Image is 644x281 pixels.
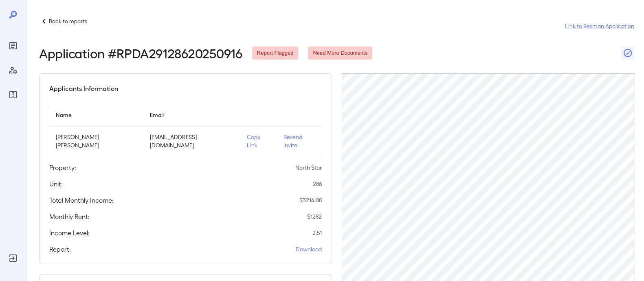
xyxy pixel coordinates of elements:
[307,212,322,221] p: $ 1282
[312,229,322,237] p: 2.51
[7,88,20,101] div: FAQ
[7,252,20,265] div: Log Out
[565,22,634,30] a: Link to Resman Application
[49,212,90,221] h5: Monthly Rent:
[49,244,71,254] h5: Report:
[49,103,322,156] table: simple table
[49,179,63,189] h5: Unit:
[295,164,322,172] p: North Star
[296,245,322,253] a: Download
[308,49,372,57] span: Need More Documents
[39,46,242,60] h2: Application # RPDA29128620250916
[313,180,322,188] p: 286
[56,133,137,149] p: [PERSON_NAME] [PERSON_NAME]
[49,17,87,25] p: Back to reports
[49,163,76,173] h5: Property:
[49,195,114,205] h5: Total Monthly Income:
[621,46,634,60] button: Close Report
[7,64,20,77] div: Manage Users
[49,84,118,93] h5: Applicants Information
[49,228,90,238] h5: Income Level:
[7,39,20,52] div: Reports
[299,196,322,204] p: $ 3214.08
[284,133,315,149] p: Resend Invite
[252,49,299,57] span: Report Flagged
[247,133,270,149] p: Copy Link
[150,133,234,149] p: [EMAIL_ADDRESS][DOMAIN_NAME]
[143,103,241,126] th: Email
[49,103,143,126] th: Name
